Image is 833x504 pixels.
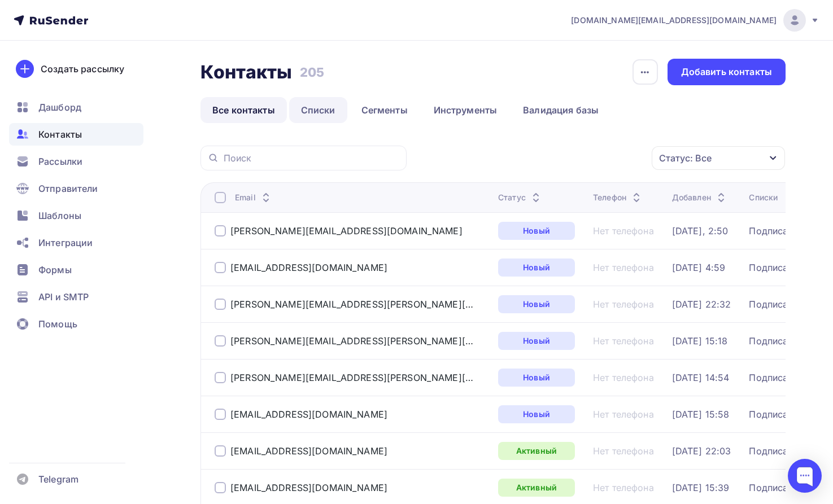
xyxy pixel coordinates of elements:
[224,152,400,164] input: Поиск
[38,209,81,222] span: Шаблоны
[9,204,143,227] a: Шаблоны
[672,335,728,347] a: [DATE] 15:18
[9,96,143,119] a: Дашборд
[38,128,82,141] span: Контакты
[593,192,643,203] div: Телефон
[672,409,730,420] a: [DATE] 15:58
[235,192,273,203] div: Email
[593,299,654,310] a: Нет телефона
[41,62,124,76] div: Создать рассылку
[498,479,575,497] a: Активный
[672,192,728,203] div: Добавлен
[230,482,387,493] a: [EMAIL_ADDRESS][DOMAIN_NAME]
[498,442,575,460] a: Активный
[230,409,387,420] a: [EMAIL_ADDRESS][DOMAIN_NAME]
[571,9,819,32] a: [DOMAIN_NAME][EMAIL_ADDRESS][DOMAIN_NAME]
[38,472,78,486] span: Telegram
[38,236,93,249] span: Интеграции
[672,225,729,236] a: [DATE], 2:50
[498,295,575,313] a: Новый
[200,61,292,84] h2: Контакты
[38,182,98,195] span: Отправители
[300,64,324,80] h3: 205
[593,225,654,236] a: Нет телефона
[511,97,610,123] a: Валидация базы
[498,258,575,277] a: Новый
[571,15,777,26] span: [DOMAIN_NAME][EMAIL_ADDRESS][DOMAIN_NAME]
[230,445,387,457] a: [EMAIL_ADDRESS][DOMAIN_NAME]
[289,97,347,123] a: Списки
[200,97,287,123] a: Все контакты
[672,482,730,493] a: [DATE] 15:39
[593,409,654,420] a: Нет телефона
[9,150,143,173] a: Рассылки
[593,482,654,493] a: Нет телефона
[230,335,473,347] a: [PERSON_NAME][EMAIL_ADDRESS][PERSON_NAME][DOMAIN_NAME]
[230,225,463,236] a: [PERSON_NAME][EMAIL_ADDRESS][DOMAIN_NAME]
[593,445,654,457] a: Нет телефона
[498,369,575,387] a: Новый
[672,299,731,310] a: [DATE] 22:32
[672,372,730,383] a: [DATE] 14:54
[498,222,575,240] a: Новый
[9,177,143,200] a: Отправители
[230,262,387,273] a: [EMAIL_ADDRESS][DOMAIN_NAME]
[422,97,509,123] a: Инструменты
[38,263,72,277] span: Формы
[672,445,731,457] a: [DATE] 22:03
[230,372,473,383] a: [PERSON_NAME][EMAIL_ADDRESS][PERSON_NAME][DOMAIN_NAME]
[659,151,712,165] div: Статус: Все
[38,155,82,168] span: Рассылки
[38,290,89,304] span: API и SMTP
[38,317,77,331] span: Помощь
[38,100,81,114] span: Дашборд
[749,192,778,203] div: Списки
[230,299,473,310] a: [PERSON_NAME][EMAIL_ADDRESS][PERSON_NAME][DOMAIN_NAME]
[350,97,420,123] a: Сегменты
[593,262,654,273] a: Нет телефона
[681,65,772,78] div: Добавить контакты
[651,146,786,170] button: Статус: Все
[593,335,654,347] a: Нет телефона
[498,192,543,203] div: Статус
[498,405,575,423] a: Новый
[9,258,143,281] a: Формы
[672,262,726,273] a: [DATE] 4:59
[9,123,143,146] a: Контакты
[593,372,654,383] a: Нет телефона
[498,332,575,350] a: Новый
